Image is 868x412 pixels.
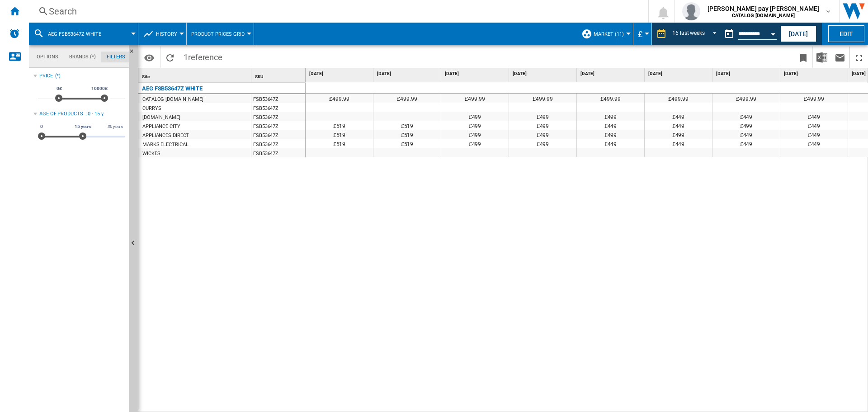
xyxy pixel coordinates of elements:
button: [DATE] [780,25,816,42]
span: History [156,31,177,37]
div: CATALOG [DOMAIN_NAME] [142,95,203,104]
div: £519 [306,130,373,139]
button: Download in Excel [813,47,831,68]
div: £449 [577,121,644,130]
span: [PERSON_NAME] pay [PERSON_NAME] [708,4,819,13]
div: £449 [780,121,848,130]
div: £519 [373,121,441,130]
div: £499.99 [712,94,780,103]
div: FSB53647Z [251,94,305,103]
button: Reload [161,47,179,68]
div: £499.99 [509,94,576,103]
div: £499.99 [780,94,848,103]
div: [DOMAIN_NAME] [142,113,180,122]
div: Search [49,5,625,18]
span: [DATE] [716,71,778,77]
span: AEG FSB53647Z WHITE [48,31,101,37]
div: : 0 - 15 y. [85,110,125,118]
div: Site Sort None [140,68,251,82]
span: [DATE] [648,71,710,77]
span: £ [638,29,642,39]
div: £519 [306,121,373,130]
div: Market (11) [581,23,628,45]
button: £ [638,23,647,45]
span: [DATE] [309,71,371,77]
span: 1 [179,47,227,66]
div: £449 [780,112,848,121]
div: Price [39,72,53,80]
div: £499 [441,130,509,139]
div: Sort None [253,68,305,82]
button: Send this report by email [831,47,849,68]
button: Options [140,49,158,66]
md-tab-item: Brands (*) [64,52,101,62]
div: £449 [645,139,712,148]
div: MARKS ELECTRICAL [142,140,188,149]
div: £499.99 [645,94,712,103]
button: Open calendar [765,24,781,41]
div: £499.99 [373,94,441,103]
div: This report is based on a date in the past. [720,23,778,45]
button: Product prices grid [191,23,249,45]
div: £499 [441,112,509,121]
div: [DATE] [579,68,644,80]
img: profile.jpg [682,2,700,20]
span: SKU [255,74,264,79]
div: [DATE] [782,68,848,80]
img: alerts-logo.svg [9,28,20,39]
button: Maximize [850,47,868,68]
div: FSB53647Z [251,103,305,112]
div: FSB53647Z [251,148,305,157]
div: £449 [712,139,780,148]
span: 10000£ [90,85,108,92]
span: Product prices grid [191,31,245,37]
div: £499 [577,130,644,139]
span: [DATE] [784,71,846,77]
div: £519 [373,130,441,139]
div: SKU Sort None [253,68,305,82]
div: £499 [509,139,576,148]
div: Age of products [39,110,83,118]
div: £449 [780,139,848,148]
span: 15 years [73,123,93,130]
img: excel-24x24.png [816,52,827,63]
button: Edit [828,25,864,42]
div: 16 last weeks [672,30,705,36]
button: History [156,23,182,45]
div: £499.99 [441,94,509,103]
div: APPLIANCES DIRECT [142,131,189,140]
div: £519 [373,139,441,148]
div: £499 [577,112,644,121]
div: £499 [712,121,780,130]
div: £449 [780,130,848,139]
div: WICKES [142,149,160,158]
div: AEG FSB53647Z WHITE [142,83,203,94]
button: Hide [129,45,140,62]
span: 0 [39,123,44,130]
span: [DATE] [513,71,575,77]
div: £499 [509,112,576,121]
span: [DATE] [377,71,439,77]
div: [DATE] [646,68,712,80]
div: £449 [712,130,780,139]
div: APPLIANCE CITY [142,122,180,131]
div: £449 [712,112,780,121]
div: £499 [509,121,576,130]
span: 30 years [106,123,124,130]
span: Site [142,74,150,79]
button: md-calendar [720,25,738,43]
md-tab-item: Filters [101,52,131,62]
md-tab-item: Options [31,52,64,62]
button: AEG FSB53647Z WHITE [48,23,110,45]
md-select: REPORTS.WIZARD.STEPS.REPORT.STEPS.REPORT_OPTIONS.PERIOD: 16 last weeks [671,27,720,42]
div: [DATE] [511,68,576,80]
div: FSB53647Z [251,121,305,130]
div: £499 [441,139,509,148]
div: £499.99 [306,94,373,103]
div: £499.99 [577,94,644,103]
span: 0£ [55,85,63,92]
div: £449 [645,112,712,121]
div: £449 [577,139,644,148]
